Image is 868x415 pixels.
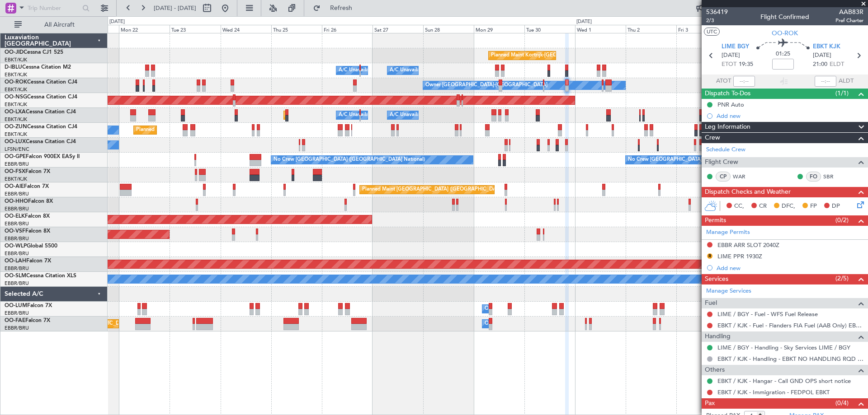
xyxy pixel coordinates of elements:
span: FP [810,202,817,211]
a: EBBR/BRU [5,161,29,168]
span: [DATE] - [DATE] [154,4,196,12]
a: EBKT/KJK [5,56,27,63]
div: Owner Melsbroek Air Base [485,317,546,331]
span: [DATE] [722,51,740,60]
a: EBBR/BRU [5,205,29,212]
a: EBBR/BRU [5,265,29,272]
span: Dispatch Checks and Weather [705,187,791,197]
div: No Crew [GEOGRAPHIC_DATA] ([GEOGRAPHIC_DATA] National) [628,153,779,167]
span: OO-LUM [5,303,27,308]
div: No Crew [GEOGRAPHIC_DATA] ([GEOGRAPHIC_DATA] National) [274,153,425,167]
div: Sat 27 [373,25,423,33]
span: DP [832,202,840,211]
span: Leg Information [705,122,750,132]
div: Owner Melsbroek Air Base [485,302,546,316]
span: OO-GPE [5,154,26,159]
span: OO-SLM [5,273,26,279]
a: OO-AIEFalcon 7X [5,184,49,189]
div: Planned Maint Kortrijk-[GEOGRAPHIC_DATA] [136,123,241,137]
a: EBBR/BRU [5,280,29,287]
div: [DATE] [109,18,125,26]
span: EBKT KJK [813,42,840,51]
a: LIME / BGY - Handling - Sky Services LIME / BGY [717,344,850,351]
a: SBR [823,173,844,181]
span: AAB83R [835,7,863,17]
span: OO-ELK [5,214,25,219]
span: Dispatch To-Dos [705,89,750,99]
div: Fri 3 [676,25,727,33]
input: Trip Number [28,1,80,15]
span: Services [705,274,728,284]
div: A/C Unavailable [GEOGRAPHIC_DATA] ([GEOGRAPHIC_DATA] National) [339,108,507,122]
a: OO-LUMFalcon 7X [5,303,52,308]
div: Wed 1 [575,25,626,33]
button: All Aircraft [10,18,98,32]
a: D-IBLUCessna Citation M2 [5,65,71,70]
div: Mon 22 [119,25,170,33]
span: ETOT [722,60,736,69]
a: EBKT / KJK - Handling - EBKT NO HANDLING RQD FOR CJ [717,355,863,363]
span: (1/1) [835,89,849,98]
a: OO-ELKFalcon 8X [5,214,50,219]
span: LIME BGY [722,42,749,51]
span: OO-FAE [5,318,25,323]
span: [DATE] [813,51,831,60]
span: OO-FSX [5,169,25,174]
span: 19:35 [739,60,753,69]
div: Wed 24 [221,25,271,33]
div: Fri 26 [322,25,373,33]
a: LIME / BGY - Fuel - WFS Fuel Release [717,310,818,318]
span: Refresh [322,5,360,11]
button: R [707,253,712,259]
a: Manage Permits [706,228,750,237]
a: EBKT/KJK [5,131,27,138]
span: ATOT [716,77,731,86]
span: D-IBLU [5,65,22,70]
span: OO-WLP [5,243,27,249]
div: Flight Confirmed [760,12,809,22]
span: OO-AIE [5,184,24,189]
span: Crew [705,133,720,143]
span: Others [705,365,725,375]
span: OO-LAH [5,258,26,264]
div: Add new [717,264,863,272]
span: OO-HHO [5,199,28,204]
a: EBBR/BRU [5,220,29,227]
span: Handling [705,331,731,342]
div: Tue 23 [170,25,220,33]
button: Refresh [309,1,363,15]
span: 21:00 [813,60,827,69]
div: Sun 28 [423,25,474,33]
a: OO-HHOFalcon 8X [5,199,53,204]
span: (0/2) [835,215,849,225]
a: EBKT/KJK [5,86,27,93]
input: --:-- [733,76,755,87]
a: EBBR/BRU [5,250,29,257]
span: ELDT [830,60,844,69]
span: OO-LUX [5,139,26,145]
a: OO-FSXFalcon 7X [5,169,50,174]
a: EBKT / KJK - Hangar - Call GND OPS short notice [717,377,851,385]
span: OO-LXA [5,109,26,115]
div: Thu 25 [271,25,322,33]
div: PNR Auto [717,101,744,108]
a: Schedule Crew [706,145,745,154]
div: Tue 30 [524,25,575,33]
span: OO-VSF [5,228,25,234]
a: Manage Services [706,287,751,296]
div: Planned Maint Kortrijk-[GEOGRAPHIC_DATA] [491,49,596,62]
span: 2/3 [706,17,728,24]
div: LIME PPR 1930Z [717,252,762,260]
a: OO-LAHFalcon 7X [5,258,51,264]
span: OO-ZUN [5,124,27,130]
span: Pax [705,398,715,409]
span: All Aircraft [24,22,95,28]
a: EBKT / KJK - Immigration - FEDPOL EBKT [717,388,830,396]
span: ALDT [839,77,854,86]
div: Thu 2 [626,25,676,33]
a: OO-ROKCessna Citation CJ4 [5,79,77,85]
a: LFSN/ENC [5,146,29,153]
a: EBBR/BRU [5,325,29,331]
a: WAR [733,173,753,181]
div: A/C Unavailable [GEOGRAPHIC_DATA] ([GEOGRAPHIC_DATA] National) [339,64,507,77]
